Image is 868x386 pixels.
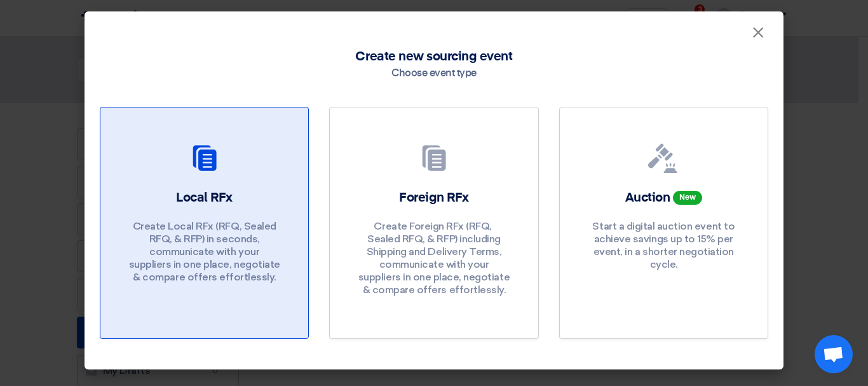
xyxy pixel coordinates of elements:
[355,50,512,63] font: Create new sourcing event
[752,23,764,48] font: ×
[399,191,469,204] font: Foreign RFx
[358,220,510,296] font: Create Foreign RFx (RFQ, ​​Sealed RFQ, & RFP) including Shipping and Delivery Terms, communicate ...
[742,20,775,46] button: Close
[176,191,233,204] font: Local RFx
[391,69,477,79] font: Choose event type
[329,107,538,339] a: Foreign RFx Create Foreign RFx (RFQ, ​​Sealed RFQ, & RFP) including Shipping and Delivery Terms, ...
[559,107,768,339] a: Auction New Start a digital auction event to achieve savings up to 15% per event, in a shorter ne...
[592,220,735,270] font: Start a digital auction event to achieve savings up to 15% per event, in a shorter negotiation cy...
[625,191,670,204] font: Auction
[129,220,280,283] font: Create Local RFx (RFQ, ​​Sealed RFQ, & RFP) in seconds, communicate with your suppliers in one pl...
[679,194,696,202] font: New
[100,107,309,339] a: Local RFx Create Local RFx (RFQ, ​​Sealed RFQ, & RFP) in seconds, communicate with your suppliers...
[815,335,853,373] div: Open chat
